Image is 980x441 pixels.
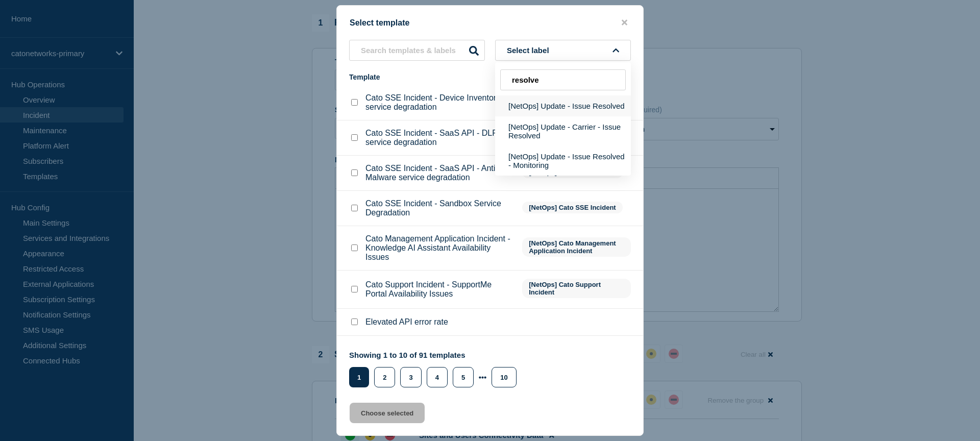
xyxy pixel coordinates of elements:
[365,234,512,262] p: Cato Management Application Incident - Knowledge AI Assistant Availability Issues
[495,95,631,116] button: [NetOps] Update - Issue Resolved
[349,40,485,61] input: Search templates & labels
[507,46,553,55] span: Select label
[619,18,630,28] button: close button
[522,279,631,298] span: [NetOps] Cato Support Incident
[522,202,622,213] span: [NetOps] Cato SSE Incident
[365,199,512,217] p: Cato SSE Incident - Sandbox Service Degradation
[350,403,425,423] button: Choose selected
[349,73,512,81] div: Template
[495,146,631,176] button: [NetOps] Update - Issue Resolved - Monitoring
[492,367,516,387] button: 10
[351,99,358,106] input: Cato SSE Incident - Device Inventory service degradation checkbox
[495,116,631,146] button: [NetOps] Update - Carrier - Issue Resolved
[365,317,448,327] p: Elevated API error rate
[351,205,358,211] input: Cato SSE Incident - Sandbox Service Degradation checkbox
[374,367,395,387] button: 2
[351,286,358,292] input: Cato Support Incident - SupportMe Portal Availability Issues checkbox
[365,164,512,182] p: Cato SSE Incident - SaaS API - Anti-Malware service degradation
[351,169,358,176] input: Cato SSE Incident - SaaS API - Anti-Malware service degradation checkbox
[365,93,512,112] p: Cato SSE Incident - Device Inventory service degradation
[365,280,512,299] p: Cato Support Incident - SupportMe Portal Availability Issues
[337,18,643,28] div: Select template
[349,351,522,359] p: Showing 1 to 10 of 91 templates
[500,69,626,90] input: Search labels
[522,237,631,257] span: [NetOps] Cato Management Application Incident
[351,318,358,325] input: Elevated API error rate checkbox
[365,129,512,147] p: Cato SSE Incident - SaaS API - DLP service degradation
[351,134,358,141] input: Cato SSE Incident - SaaS API - DLP service degradation checkbox
[351,244,358,251] input: Cato Management Application Incident - Knowledge AI Assistant Availability Issues checkbox
[427,367,448,387] button: 4
[453,367,474,387] button: 5
[495,40,631,61] button: Select label
[400,367,421,387] button: 3
[349,367,369,387] button: 1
